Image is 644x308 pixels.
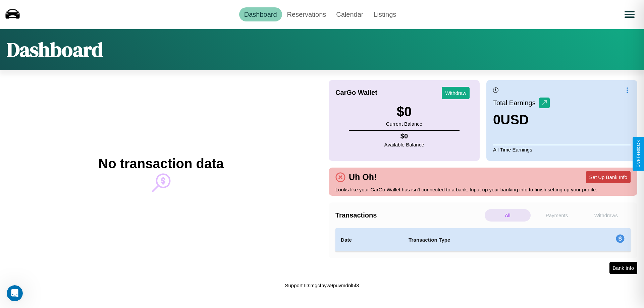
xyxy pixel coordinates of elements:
[636,140,641,168] div: Give Feedback
[331,7,368,21] a: Calendar
[335,185,631,194] p: Looks like your CarGo Wallet has isn't connected to a bank. Input up your banking info to finish ...
[282,7,331,21] a: Reservations
[620,5,639,24] button: Open menu
[335,211,483,219] h4: Transactions
[409,236,561,244] h4: Transaction Type
[493,97,539,109] p: Total Earnings
[239,7,282,21] a: Dashboard
[384,132,424,140] h4: $ 0
[341,236,398,244] h4: Date
[98,156,223,171] h2: No transaction data
[485,209,531,222] p: All
[534,209,580,222] p: Payments
[368,7,401,21] a: Listings
[386,104,422,119] h3: $ 0
[493,112,550,127] h3: 0 USD
[386,119,422,128] p: Current Balance
[442,87,470,99] button: Withdraw
[493,145,631,154] p: All Time Earnings
[384,140,424,149] p: Available Balance
[7,36,103,63] h1: Dashboard
[583,209,629,222] p: Withdraws
[609,262,637,274] button: Bank Info
[335,228,631,252] table: simple table
[7,285,23,301] iframe: Intercom live chat
[335,89,377,97] h4: CarGo Wallet
[285,281,359,290] p: Support ID: mgcfbyw9puvmdnl5f3
[586,171,631,183] button: Set Up Bank Info
[345,172,380,182] h4: Uh Oh!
